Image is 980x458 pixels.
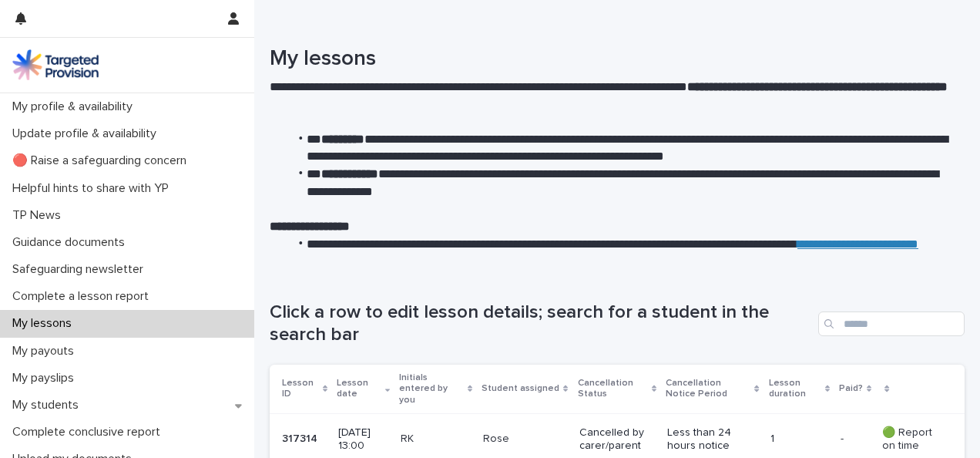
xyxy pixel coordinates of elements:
h1: Click a row to edit lesson details; search for a student in the search bar [270,301,812,346]
p: Paid? [839,380,863,397]
p: Cancellation Status [578,375,648,403]
p: 1 [770,433,828,446]
p: - [841,429,847,446]
p: Helpful hints to share with YP [6,181,181,196]
p: Student assigned [482,380,559,397]
p: [DATE] 13:00 [338,426,388,453]
p: Update profile & availability [6,126,169,141]
p: Less than 24 hours notice [667,426,753,453]
p: Initials entered by you [399,369,464,409]
h1: My lessons [270,46,953,72]
p: Lesson ID [282,375,319,403]
p: 🔴 Raise a safeguarding concern [6,153,199,168]
p: Rose [483,433,567,446]
p: Safeguarding newsletter [6,262,156,277]
p: 317314 [282,429,321,446]
p: RK [401,433,471,446]
p: Cancellation Notice Period [666,375,750,403]
p: Lesson duration [769,375,821,403]
p: 🟢 Report on time [882,426,940,453]
p: My payouts [6,344,86,359]
input: Search [818,312,965,336]
p: Complete conclusive report [6,425,173,439]
p: Lesson date [337,375,381,403]
p: Complete a lesson report [6,289,161,304]
p: My payslips [6,371,86,386]
p: Guidance documents [6,235,137,250]
p: TP News [6,208,73,223]
p: My students [6,398,91,413]
img: M5nRWzHhSzIhMunXDL62 [12,49,99,80]
p: My profile & availability [6,99,145,114]
p: Cancelled by carer/parent [579,426,655,453]
p: My lessons [6,316,84,331]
